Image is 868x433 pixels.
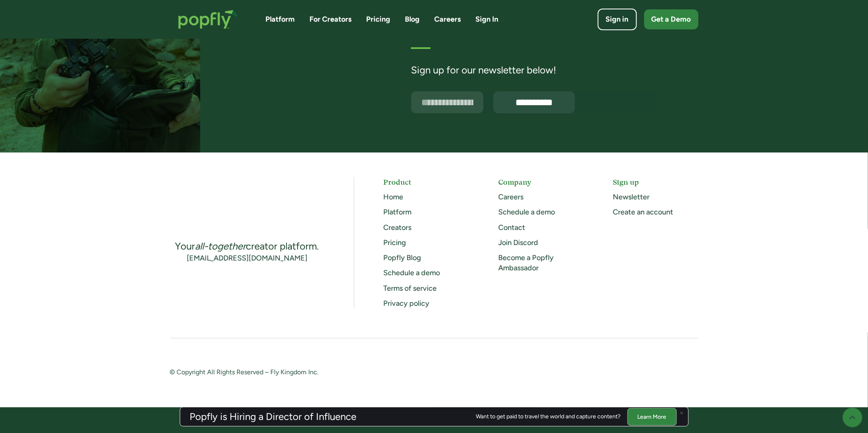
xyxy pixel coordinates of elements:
h3: Popfly is Hiring a Director of Influence [190,412,357,422]
a: Careers [435,14,461,24]
a: For Creators [310,14,352,24]
a: Platform [266,14,295,24]
a: Sign In [476,14,499,24]
a: Privacy policy [384,299,430,308]
a: Creators [384,223,412,232]
a: Learn More [627,408,677,425]
a: Create an account [613,208,673,216]
form: Email Form [411,91,657,113]
a: Home [384,192,404,201]
a: Schedule a demo [498,208,555,216]
em: all-together [195,240,246,252]
div: Get a Demo [652,14,691,24]
a: Popfly Blog [384,253,422,262]
div: Want to get paid to travel the world and capture content? [476,413,621,420]
a: [EMAIL_ADDRESS][DOMAIN_NAME] [187,253,307,263]
h5: Product [384,177,469,187]
div: Sign in [606,14,629,24]
a: home [170,2,246,37]
div: Your creator platform. [175,240,319,253]
div: © Copyright All Rights Reserved – Fly Kingdom Inc. [170,368,420,378]
a: Pricing [384,238,406,247]
a: Get a Demo [644,9,698,29]
h5: Company [498,177,583,187]
a: Blog [405,14,420,24]
div: Sign up for our newsletter below! [411,64,657,77]
a: Join Discord [498,238,538,247]
a: Schedule a demo [384,268,440,277]
a: Pricing [367,14,391,24]
a: Become a Popfly Ambassador [498,253,554,272]
a: Newsletter [613,192,649,201]
a: Careers [498,192,523,201]
a: Sign in [598,9,637,30]
a: Terms of service [384,284,437,293]
h5: Sign up [613,177,698,187]
a: Platform [384,208,412,216]
a: Contact [498,223,525,232]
